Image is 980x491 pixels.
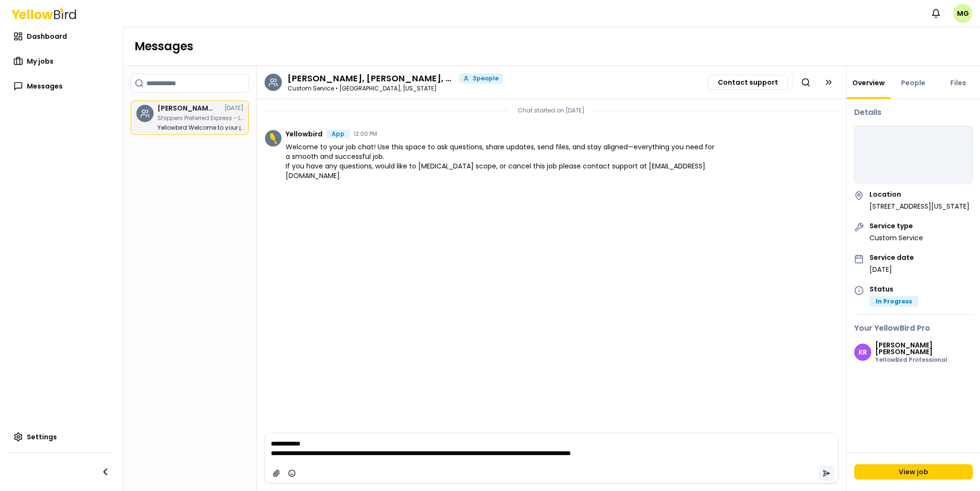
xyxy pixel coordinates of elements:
p: Welcome to your job chat! Use this space to ask questions, share updates, send files, and stay al... [157,125,244,131]
a: People [895,78,931,88]
time: [DATE] [224,105,244,111]
h1: Messages [134,39,969,54]
span: KR [854,344,871,361]
span: Messages [27,81,63,91]
h3: Alex Taylor, Kevin Rivera, Mario Garcia [288,74,455,83]
div: App [326,130,350,138]
a: Overview [846,78,891,88]
button: Contact support [708,75,788,90]
p: Chat started on [DATE] [518,107,585,114]
span: Settings [27,432,57,442]
h4: Service date [869,254,914,261]
span: Yellowbird [286,131,323,137]
p: YellowBird Professional [875,357,973,363]
h4: Location [869,191,969,198]
span: MG [953,4,972,23]
div: Chat messages [257,99,846,433]
h3: Your YellowBird Pro [854,323,973,334]
time: 12:00 PM [354,131,377,137]
iframe: Job Location [855,126,972,184]
span: Dashboard [27,32,67,41]
div: In Progress [869,296,918,307]
h4: Status [869,286,918,292]
span: 3 people [473,76,499,81]
p: Shippers Preferred Express - Loss (Risk) Control Survey - Workers Compensation [157,115,244,121]
a: My jobs [8,52,115,71]
h3: Alex Taylor, Kevin Rivera, Mario Garcia [157,105,215,112]
p: Custom Service [869,233,923,243]
a: Settings [8,427,115,446]
a: Dashboard [8,27,115,46]
p: [STREET_ADDRESS][US_STATE] [869,201,969,211]
h4: Service type [869,223,923,229]
a: View job [854,464,973,480]
a: Messages [8,77,115,96]
span: My jobs [27,56,54,66]
a: Files [945,78,972,88]
h3: [PERSON_NAME] [PERSON_NAME] [875,342,973,355]
p: Custom Service • [GEOGRAPHIC_DATA], [US_STATE] [288,86,503,91]
p: [DATE] [869,265,914,274]
h3: Details [854,107,973,118]
span: Welcome to your job chat! Use this space to ask questions, share updates, send files, and stay al... [286,142,716,180]
a: [PERSON_NAME], [PERSON_NAME], [PERSON_NAME][DATE]Shippers Preferred Express - Loss (Risk) Control... [131,100,249,135]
